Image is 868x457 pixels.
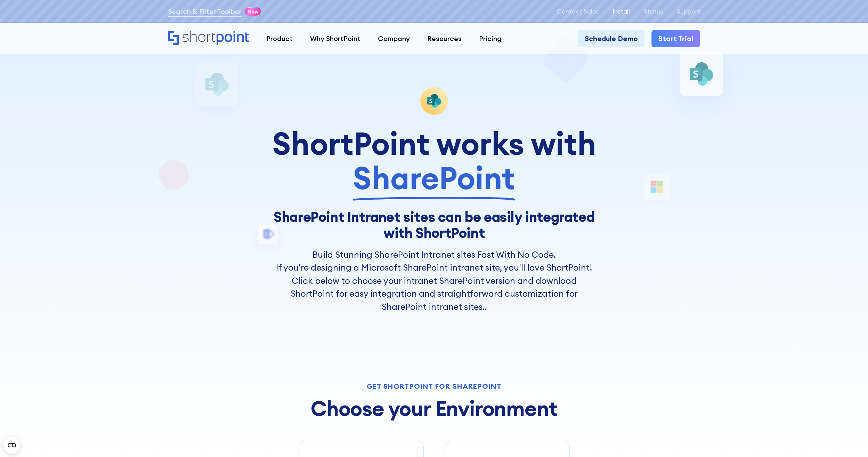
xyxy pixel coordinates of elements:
iframe: Chat Widget [833,424,868,457]
div: Product [266,33,293,44]
div: Get Shortpoint for Sharepoint [299,383,570,390]
a: Why ShortPoint [301,30,369,47]
a: Status [644,8,663,15]
span: SharePoint [353,161,515,195]
div: ShortPoint works with [271,126,597,195]
a: Support [677,8,700,15]
a: Product [258,30,301,47]
div: Pricing [479,33,502,44]
h2: Choose your Environment [299,397,570,420]
div: Why ShortPoint [310,33,360,44]
a: Schedule Demo [578,30,644,47]
p: If you're designing a Microsoft SharePoint intranet site, you'll love ShortPoint! Click below to ... [271,261,597,313]
a: Company [369,30,419,47]
a: Search & Filter Toolbar [168,6,242,17]
div: Resources [427,33,462,44]
div: Company [378,33,410,44]
h1: SharePoint Intranet sites can be easily integrated with ShortPoint [271,209,597,241]
a: Install [613,8,630,15]
a: Resources [419,30,470,47]
a: Pricing [470,30,510,47]
button: Open CMP widget [3,437,20,454]
a: Start Trial [651,30,700,47]
a: Contact Sales [557,8,599,15]
a: Home [168,31,249,46]
h2: Build Stunning SharePoint Intranet sites Fast With No Code. [271,248,597,262]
